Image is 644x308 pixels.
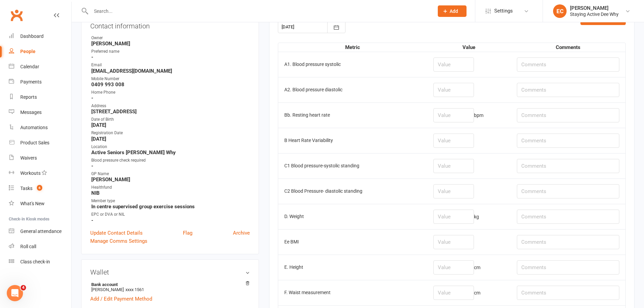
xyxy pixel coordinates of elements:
div: Member type [91,198,250,204]
li: [PERSON_NAME] [90,281,250,293]
div: Address [91,103,250,109]
strong: Bank account [91,282,246,287]
input: Value [433,286,474,300]
h3: Wallet [90,268,250,276]
td: E. Height [278,255,427,280]
h3: Contact information [90,20,250,30]
a: People [9,44,71,59]
td: D. Weight [278,204,427,229]
input: Value [433,83,474,97]
div: Automations [20,125,48,130]
strong: [STREET_ADDRESS] [91,109,250,115]
a: Automations [9,120,71,135]
th: Value [427,43,511,52]
div: Class check-in [20,259,50,264]
div: EC [553,4,567,18]
input: Comments [517,286,619,300]
div: Blood pressure check required [91,157,250,164]
td: A1. Blood pressure systolic [278,52,427,77]
a: Product Sales [9,135,71,150]
input: Value [433,159,474,173]
div: Preferred name [91,48,250,55]
strong: [PERSON_NAME] [91,41,250,47]
div: Home Phone [91,89,250,96]
input: Comments [517,134,619,148]
div: Location [91,144,250,150]
div: Dashboard [20,33,44,39]
strong: - [91,54,250,60]
div: EPC or DVA or NIL [91,211,250,218]
strong: In centre supervised group exercise sessions [91,204,250,210]
span: Settings [494,3,513,19]
input: Value [433,260,474,275]
td: Ee BMI [278,229,427,255]
td: kg [427,204,511,229]
div: People [20,49,35,54]
input: Comments [517,159,619,173]
input: Comments [517,108,619,122]
div: Registration Date [91,130,250,136]
a: Archive [233,229,250,237]
input: Value [433,184,474,198]
a: Class kiosk mode [9,254,71,269]
a: Waivers [9,150,71,166]
div: Calendar [20,64,39,69]
a: Update Contact Details [90,229,143,237]
div: Payments [20,79,42,85]
input: Value [433,134,474,148]
strong: - [91,217,250,223]
a: Reports [9,90,71,105]
td: C2 Blood Pressure- diastolic standing [278,179,427,204]
div: Healthfund [91,184,250,191]
a: Payments [9,74,71,90]
div: What's New [20,201,45,206]
a: Manage Comms Settings [90,237,147,245]
strong: NIB [91,190,250,196]
input: Comments [517,83,619,97]
div: Product Sales [20,140,49,145]
span: xxxx 1561 [125,287,144,292]
div: Staying Active Dee Why [570,11,619,17]
strong: [DATE] [91,122,250,128]
div: Messages [20,110,42,115]
a: Workouts [9,166,71,181]
input: Comments [517,235,619,249]
a: Roll call [9,239,71,254]
a: Calendar [9,59,71,74]
strong: - [91,95,250,101]
div: Roll call [20,244,36,249]
input: Comments [517,184,619,198]
strong: 0409 993 008 [91,81,250,88]
a: Clubworx [8,7,25,24]
input: Value [433,57,474,72]
input: Comments [517,260,619,275]
th: Comments [511,43,625,52]
td: A2. Blood pressure diastolic [278,77,427,102]
div: GP Name [91,171,250,177]
strong: [PERSON_NAME] [91,176,250,183]
div: Tasks [20,186,32,191]
strong: [DATE] [91,136,250,142]
input: Value [433,235,474,249]
td: bpm [427,102,511,128]
input: Comments [517,210,619,224]
td: cm [427,255,511,280]
input: Value [433,108,474,122]
th: Metric [278,43,427,52]
td: F. Waist measurement [278,280,427,305]
strong: Active Seniors [PERSON_NAME] Why [91,149,250,156]
strong: - [91,163,250,169]
div: Workouts [20,170,41,176]
a: General attendance kiosk mode [9,224,71,239]
input: Search... [89,6,429,16]
input: Comments [517,57,619,72]
a: Flag [183,229,192,237]
input: Value [433,210,474,224]
a: Add / Edit Payment Method [90,295,152,303]
td: B Heart Rate Variability [278,128,427,153]
div: [PERSON_NAME] [570,5,619,11]
div: General attendance [20,229,62,234]
div: Email [91,62,250,68]
a: Dashboard [9,29,71,44]
a: Messages [9,105,71,120]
